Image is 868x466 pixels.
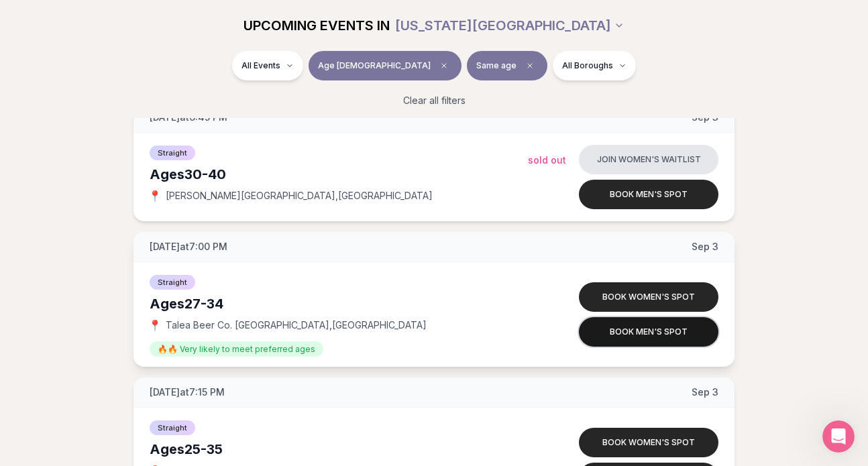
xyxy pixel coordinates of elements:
[150,341,323,357] span: 🔥🔥 Very likely to meet preferred ages
[150,145,195,160] span: Straight
[522,58,538,74] span: Clear preference
[579,282,718,312] button: Book women's spot
[692,240,718,253] span: Sep 3
[150,386,225,399] span: [DATE] at 7:15 PM
[562,60,613,71] span: All Boroughs
[553,51,636,80] button: All Boroughs
[467,51,547,80] button: Same ageClear preference
[309,51,462,80] button: Age [DEMOGRAPHIC_DATA]Clear age
[318,60,431,71] span: Age [DEMOGRAPHIC_DATA]
[395,11,625,40] button: [US_STATE][GEOGRAPHIC_DATA]
[232,51,303,80] button: All Events
[150,440,528,459] div: Ages 25-35
[395,86,474,115] button: Clear all filters
[579,428,718,457] button: Book women's spot
[476,60,517,71] span: Same age
[166,318,427,332] span: Talea Beer Co. [GEOGRAPHIC_DATA] , [GEOGRAPHIC_DATA]
[436,58,452,74] span: Clear age
[150,165,528,184] div: Ages 30-40
[150,275,195,290] span: Straight
[166,189,433,202] span: [PERSON_NAME][GEOGRAPHIC_DATA] , [GEOGRAPHIC_DATA]
[528,154,566,166] span: Sold Out
[150,294,528,313] div: Ages 27-34
[579,317,718,347] button: Book men's spot
[822,420,855,453] iframe: Intercom live chat
[150,240,227,253] span: [DATE] at 7:00 PM
[150,190,160,201] span: 📍
[692,386,718,399] span: Sep 3
[241,60,280,71] span: All Events
[579,180,718,209] button: Book men's spot
[579,145,718,174] button: Join women's waitlist
[150,420,195,435] span: Straight
[150,320,160,331] span: 📍
[243,16,390,35] span: UPCOMING EVENTS IN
